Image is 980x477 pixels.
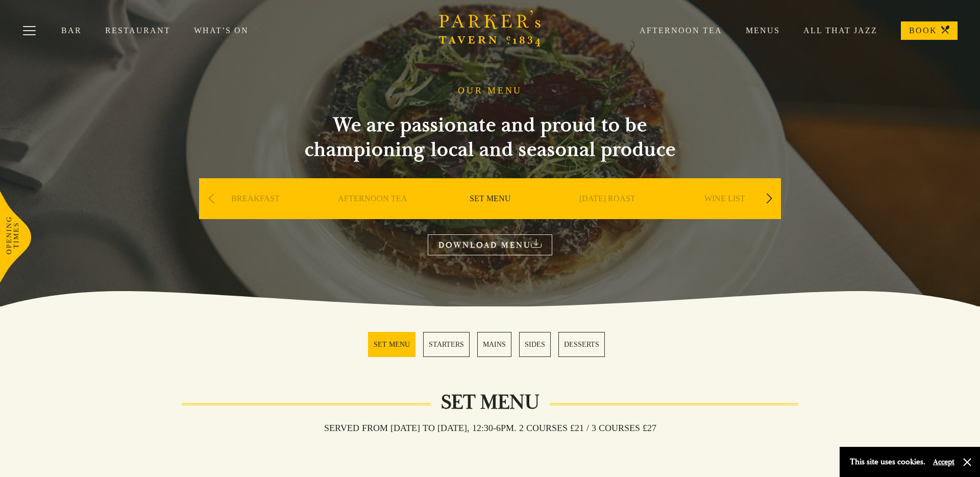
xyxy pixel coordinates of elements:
a: 1 / 5 [368,332,415,357]
p: This site uses cookies. [850,455,925,469]
h2: Set Menu [431,390,550,415]
a: SET MENU [470,194,511,234]
div: Next slide [762,187,776,210]
a: AFTERNOON TEA [338,194,407,234]
div: Previous slide [204,187,218,210]
h1: OUR MENU [458,85,522,97]
a: 2 / 5 [423,332,470,357]
h3: Served from [DATE] to [DATE], 12:30-6pm. 2 COURSES £21 / 3 COURSES £27 [314,422,667,434]
button: Accept [933,457,954,467]
a: WINE LIST [704,194,745,234]
div: 5 / 9 [669,178,781,250]
a: 3 / 5 [477,332,511,357]
a: BREAKFAST [231,194,280,234]
a: 5 / 5 [558,332,605,357]
div: 4 / 9 [551,178,664,250]
a: DOWNLOAD MENU [428,234,552,255]
a: [DATE] ROAST [579,194,635,234]
a: 4 / 5 [519,332,551,357]
div: 3 / 9 [434,178,546,250]
div: 1 / 9 [199,178,311,250]
h2: We are passionate and proud to be championing local and seasonal produce [286,113,694,162]
div: 2 / 9 [316,178,429,250]
button: Close and accept [962,457,972,467]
